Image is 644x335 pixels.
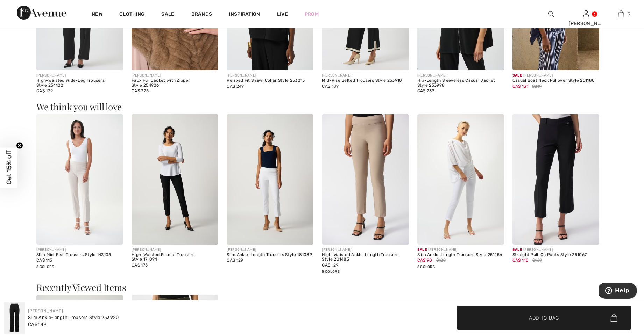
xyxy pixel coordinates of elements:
[277,10,288,18] a: Live
[417,258,432,263] span: CA$ 90
[92,11,102,19] a: New
[417,88,434,93] span: CA$ 239
[132,253,218,262] div: High-Waisted Formal Trousers Style 171094
[36,253,123,257] div: Slim Mid-Rise Trousers Style 143105
[119,11,144,19] a: Clothing
[599,283,637,300] iframe: Opens a widget where you can find more information
[628,11,630,17] span: 3
[36,258,52,263] span: CA$ 115
[227,258,243,263] span: CA$ 129
[305,10,319,18] a: Prom
[529,314,559,321] span: Add to Bag
[322,247,409,253] div: [PERSON_NAME]
[436,257,446,263] span: $129
[36,283,608,292] h3: Recently Viewed Items
[28,322,47,327] span: CA$ 149
[322,78,409,83] div: Mid-Rise Belted Trousers Style 253910
[132,73,218,78] div: [PERSON_NAME]
[512,73,522,78] span: Sale
[569,20,603,27] div: [PERSON_NAME]
[322,270,339,274] span: 5 Colors
[17,6,66,20] img: 1ère Avenue
[512,84,528,89] span: CA$ 131
[227,114,313,244] img: Slim Ankle-Length Trousers Style 181089
[36,114,123,244] img: Slim Mid-Rise Trousers Style 143105
[36,88,53,93] span: CA$ 139
[322,84,339,89] span: CA$ 189
[132,78,218,88] div: Faux Fur Jacket with Zipper Style 254906
[604,10,638,18] a: 3
[417,78,504,88] div: Hip-Length Sleeveless Casual Jacket Style 253998
[322,253,409,262] div: High-Waisted Ankle-Length Trousers Style 201483
[417,247,504,253] div: [PERSON_NAME]
[36,265,54,269] span: 5 Colors
[28,314,119,321] div: Slim Ankle-length Trousers Style 253920
[36,102,608,111] h3: We think you will love
[227,84,244,89] span: CA$ 249
[227,253,313,257] div: Slim Ankle-Length Trousers Style 181089
[512,78,599,83] div: Casual Boat Neck Pullover Style 251180
[583,10,589,18] img: My Info
[16,142,23,149] button: Close teaser
[512,114,599,244] img: Straight Pull-On Pants Style 251067
[618,10,624,18] img: My Bag
[548,10,554,18] img: search the website
[512,247,599,253] div: [PERSON_NAME]
[227,73,313,78] div: [PERSON_NAME]
[132,263,148,268] span: CA$ 175
[417,265,435,269] span: 5 Colors
[532,83,542,89] span: $219
[36,247,123,253] div: [PERSON_NAME]
[36,73,123,78] div: [PERSON_NAME]
[132,88,149,93] span: CA$ 225
[5,151,13,185] span: Get 15% off
[132,114,218,244] img: High-Waisted Formal Trousers Style 171094
[512,248,522,252] span: Sale
[512,73,599,78] div: [PERSON_NAME]
[532,257,542,263] span: $169
[457,306,631,330] button: Add to Bag
[417,114,504,244] img: Slim Ankle-Length Trousers Style 251256
[227,78,313,83] div: Relaxed Fit Shawl Collar Style 253015
[322,114,409,244] img: High-Waisted Ankle-Length Trousers Style 201483
[161,11,174,19] a: Sale
[583,10,589,17] a: Sign In
[512,258,529,263] span: CA$ 110
[610,314,617,322] img: Bag.svg
[512,253,599,257] div: Straight Pull-On Pants Style 251067
[36,78,123,88] div: High-Waisted Wide-Leg Trousers Style 254100
[28,308,63,313] a: [PERSON_NAME]
[132,247,218,253] div: [PERSON_NAME]
[227,247,313,253] div: [PERSON_NAME]
[322,263,338,268] span: CA$ 129
[417,248,427,252] span: Sale
[322,73,409,78] div: [PERSON_NAME]
[4,302,25,334] img: Slim Ankle-Length Trousers Style 253920
[417,73,504,78] div: [PERSON_NAME]
[417,253,504,257] div: Slim Ankle-Length Trousers Style 251256
[191,11,212,19] a: Brands
[229,11,260,19] span: Inspiration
